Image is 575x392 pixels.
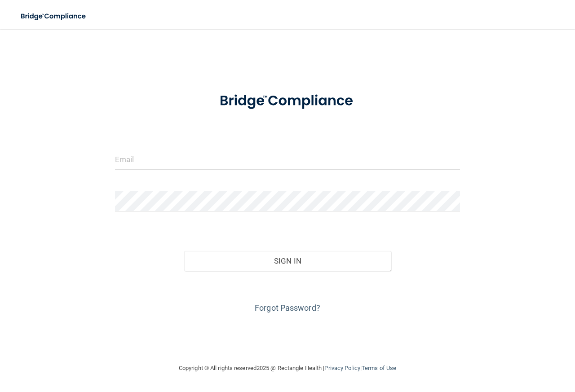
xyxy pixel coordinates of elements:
button: Sign In [184,251,391,271]
a: Privacy Policy [324,365,360,371]
a: Terms of Use [362,365,396,371]
div: Copyright © All rights reserved 2025 @ Rectangle Health | | [124,354,451,383]
a: Forgot Password? [255,303,320,313]
img: bridge_compliance_login_screen.278c3ca4.svg [13,7,94,26]
input: Email [115,150,460,170]
img: bridge_compliance_login_screen.278c3ca4.svg [205,83,371,119]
